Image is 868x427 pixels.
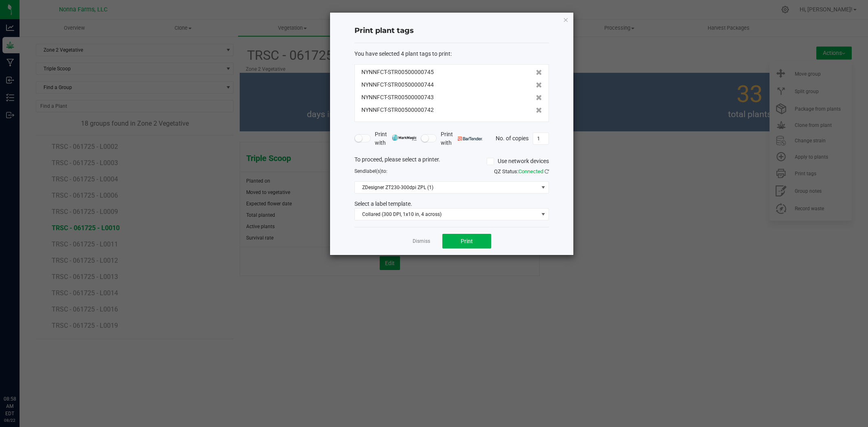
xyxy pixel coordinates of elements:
div: To proceed, please select a printer. [348,155,555,168]
span: NYNNFCT-STR00500000744 [361,81,434,89]
label: Use network devices [487,157,549,166]
div: : [354,50,549,58]
span: Connected [518,168,543,174]
div: Select a label template. [348,200,555,208]
img: bartender.png [458,137,483,141]
button: Print [442,234,491,248]
span: No. of copies [496,135,529,141]
a: Dismiss [413,238,430,245]
span: You have selected 4 plant tags to print [354,50,450,57]
span: label(s) [365,168,382,174]
img: mark_magic_cybra.png [392,135,417,141]
span: NYNNFCT-STR00500000745 [361,68,434,76]
iframe: Resource center [8,362,33,386]
span: ZDesigner ZT230-300dpi ZPL (1) [355,182,538,193]
span: Collared (300 DPI, 1x10 in, 4 across) [355,209,538,220]
span: Print [461,238,473,244]
span: Print with [441,130,483,147]
span: Send to: [354,168,387,174]
span: NYNNFCT-STR00500000742 [361,106,434,114]
span: QZ Status: [494,168,549,174]
span: NYNNFCT-STR00500000743 [361,93,434,102]
span: Print with [375,130,417,147]
h4: Print plant tags [354,26,549,36]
